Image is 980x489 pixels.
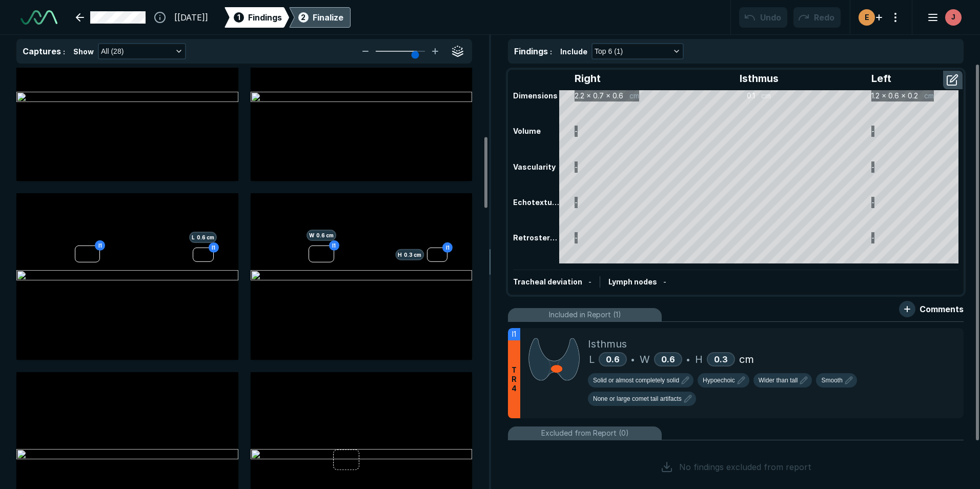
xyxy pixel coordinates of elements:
[951,12,955,23] span: J
[714,354,728,364] span: 0.3
[395,249,424,260] span: H 0.3 cm
[759,376,798,385] span: Wider than tall
[921,7,964,28] button: avatar-name
[512,365,517,393] span: T R 4
[541,427,629,439] span: Excluded from Report (0)
[595,46,623,57] span: Top 6 (1)
[23,46,61,56] span: Captures
[945,9,962,26] div: avatar-name
[313,11,343,24] div: Finalize
[528,336,580,382] img: 8uH9RnAAAABklEQVQDAA8y3fxJc0+jAAAAAElFTkSuQmCC
[739,352,754,367] span: cm
[224,7,289,28] div: 1Findings
[686,353,690,365] span: •
[593,376,679,385] span: Solid or almost completely solid
[608,277,657,286] span: Lymph nodes
[514,46,548,56] span: Findings
[793,7,841,28] button: Redo
[63,47,65,56] span: :
[73,46,94,57] span: Show
[550,47,552,56] span: :
[301,12,305,23] span: 2
[549,309,621,320] span: Included in Report (1)
[508,328,964,418] li: I1TR4IsthmusL0.6•W0.6•H0.3cm
[560,46,587,57] span: Include
[588,277,591,286] span: -
[631,353,635,365] span: •
[307,230,336,241] span: W 0.6 cm
[21,10,57,25] img: See-Mode Logo
[593,394,682,403] span: None or large comet tail artifacts
[237,12,240,23] span: 1
[174,11,208,24] span: [[DATE]]
[606,354,620,364] span: 0.6
[512,329,516,340] span: I1
[739,7,787,28] button: Undo
[661,354,675,364] span: 0.6
[865,12,869,23] span: E
[189,232,217,243] span: L 0.6 cm
[859,9,875,26] div: avatar-name
[589,352,595,367] span: L
[640,352,650,367] span: W
[679,461,811,473] span: No findings excluded from report
[695,352,703,367] span: H
[248,11,282,24] span: Findings
[920,303,964,315] span: Comments
[663,277,666,286] span: -
[821,376,842,385] span: Smooth
[513,277,582,286] span: Tracheal deviation
[16,6,62,29] a: See-Mode Logo
[703,376,735,385] span: Hypoechoic
[101,46,124,57] span: All (28)
[289,7,351,28] div: 2Finalize
[588,336,627,352] span: Isthmus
